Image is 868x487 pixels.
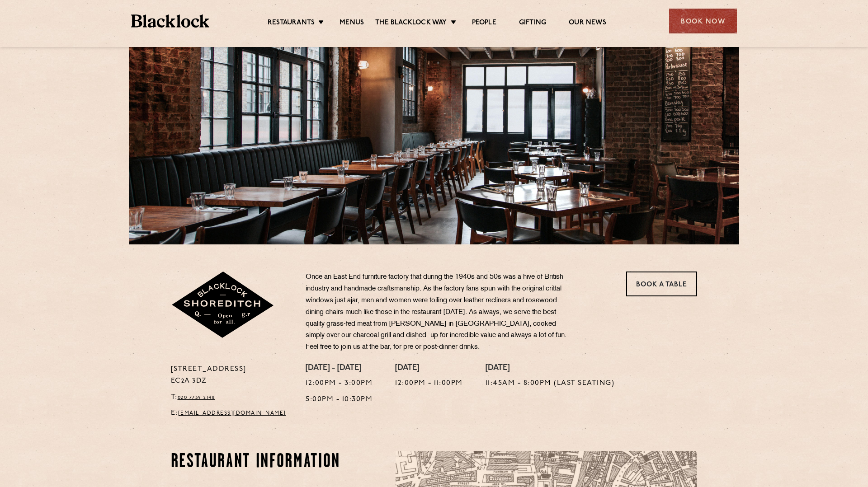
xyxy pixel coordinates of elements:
img: BL_Textured_Logo-footer-cropped.svg [131,14,209,28]
p: 12:00pm - 3:00pm [306,378,373,389]
p: 5:00pm - 10:30pm [306,394,373,406]
div: Book Now [669,9,737,33]
a: The Blacklock Way [375,19,447,28]
a: Our News [569,19,606,28]
p: [STREET_ADDRESS] EC2A 3DZ [171,364,292,387]
img: Shoreditch-stamp-v2-default.svg [171,272,275,339]
p: Once an East End furniture factory that during the 1940s and 50s was a hive of British industry a... [306,272,572,353]
a: People [472,19,496,28]
p: T: [171,392,292,403]
a: [EMAIL_ADDRESS][DOMAIN_NAME] [178,411,286,416]
h4: [DATE] - [DATE] [306,364,373,374]
a: Book a Table [626,272,697,296]
h4: [DATE] [395,364,463,374]
h4: [DATE] [486,364,615,374]
a: Gifting [519,19,546,28]
p: E: [171,407,292,419]
p: 11:45am - 8:00pm (Last seating) [486,378,615,389]
p: 12:00pm - 11:00pm [395,378,463,389]
a: 020 7739 2148 [178,395,216,400]
h2: Restaurant Information [171,451,344,473]
a: Restaurants [268,19,315,28]
a: Menus [340,19,364,28]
